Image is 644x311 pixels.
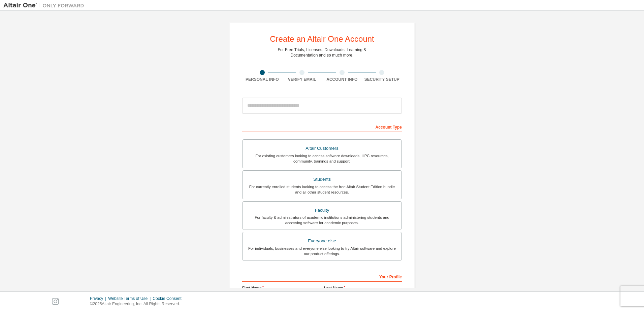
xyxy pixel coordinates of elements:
[242,77,282,82] div: Personal Info
[270,35,374,43] div: Create an Altair One Account
[324,285,402,290] label: Last Name
[278,47,366,58] div: For Free Trials, Licenses, Downloads, Learning & Documentation and so much more.
[90,296,108,301] div: Privacy
[247,184,397,195] div: For currently enrolled students looking to access the free Altair Student Edition bundle and all ...
[247,215,397,226] div: For faculty & administrators of academic institutions administering students and accessing softwa...
[247,175,397,184] div: Students
[322,77,362,82] div: Account Info
[362,77,402,82] div: Security Setup
[3,2,88,9] img: Altair One
[282,77,322,82] div: Verify Email
[247,246,397,256] div: For individuals, businesses and everyone else looking to try Altair software and explore our prod...
[90,301,186,307] p: © 2025 Altair Engineering, Inc. All Rights Reserved.
[153,296,185,301] div: Cookie Consent
[242,271,402,282] div: Your Profile
[242,285,320,290] label: First Name
[52,298,59,305] img: instagram.svg
[247,236,397,246] div: Everyone else
[247,153,397,164] div: For existing customers looking to access software downloads, HPC resources, community, trainings ...
[247,206,397,215] div: Faculty
[242,121,402,132] div: Account Type
[108,296,153,301] div: Website Terms of Use
[247,144,397,153] div: Altair Customers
